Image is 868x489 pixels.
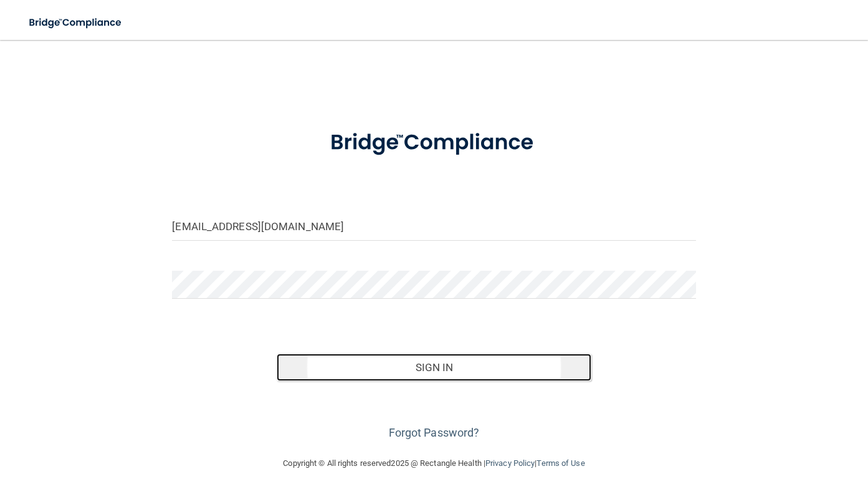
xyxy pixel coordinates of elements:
[308,115,560,171] img: bridge_compliance_login_screen.278c3ca4.svg
[389,426,480,439] a: Forgot Password?
[172,213,695,241] input: Email
[485,458,535,468] a: Privacy Policy
[277,354,591,381] button: Sign In
[207,443,662,483] div: Copyright © All rights reserved 2025 @ Rectangle Health | |
[19,10,133,36] img: bridge_compliance_login_screen.278c3ca4.svg
[537,458,584,468] a: Terms of Use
